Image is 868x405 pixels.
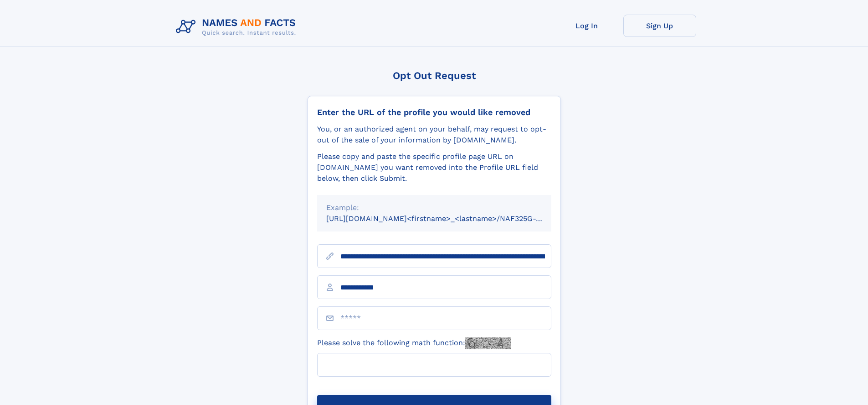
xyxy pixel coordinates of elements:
div: Example: [326,202,542,213]
a: Log In [550,15,623,37]
a: Sign Up [623,15,696,37]
small: [URL][DOMAIN_NAME]<firstname>_<lastname>/NAF325G-xxxxxxxx [326,214,569,223]
div: Opt Out Request [308,70,561,81]
div: Enter the URL of the profile you would like removed [317,107,551,117]
label: Please solve the following math function: [317,337,511,349]
img: Logo Names and Facts [172,15,303,39]
div: You, or an authorized agent on your behalf, may request to opt-out of the sale of your informatio... [317,124,551,146]
div: Please copy and paste the specific profile page URL on [DOMAIN_NAME] you want removed into the Pr... [317,151,551,184]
